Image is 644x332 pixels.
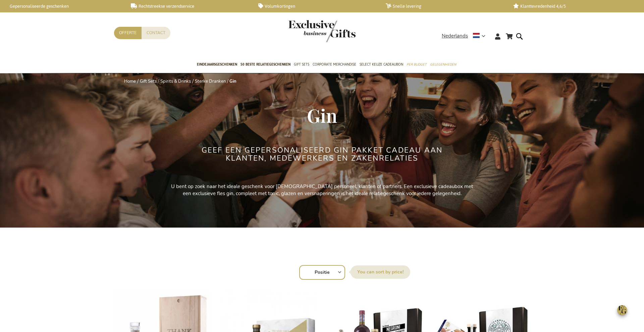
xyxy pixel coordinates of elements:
p: U bent op zoek naar het ideale geschenk voor [DEMOGRAPHIC_DATA] personeel, klanten of partners. E... [171,183,473,197]
a: store logo [288,20,322,42]
span: 50 beste relatiegeschenken [240,61,290,68]
a: Gelegenheden [430,57,456,73]
a: Volumkortingen [258,3,375,9]
strong: Gin [229,78,236,84]
span: Gelegenheden [430,61,456,68]
a: Home [124,78,136,84]
a: Per Budget [407,57,427,73]
label: Sorteer op [351,265,410,279]
span: Corporate Merchandise [313,61,356,68]
span: Select Keuze Cadeaubon [360,61,403,68]
span: Gift Sets [294,61,309,68]
span: Per Budget [407,61,427,68]
a: Gepersonaliseerde geschenken [3,3,120,9]
a: Rechtstreekse verzendservice [131,3,248,9]
a: Gift Sets [294,57,309,73]
img: Exclusive Business gifts logo [288,20,356,42]
a: Snelle levering [386,3,502,9]
a: Gift Sets [140,78,157,84]
span: Gin [307,103,337,128]
a: Contact [142,27,170,39]
h2: Geef een gepersonaliseerd gin pakket cadeau aan klanten, medewerkers en zakenrelaties [196,146,448,162]
a: Sterke Dranken [195,78,226,84]
a: Offerte [114,27,142,39]
span: Eindejaarsgeschenken [197,61,237,68]
a: Spirits & Drinks [160,78,191,84]
a: Corporate Merchandise [313,57,356,73]
a: Eindejaarsgeschenken [197,57,237,73]
a: 50 beste relatiegeschenken [240,57,290,73]
span: Nederlands [442,32,468,40]
a: Select Keuze Cadeaubon [360,57,403,73]
a: Klanttevredenheid 4,6/5 [513,3,630,9]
